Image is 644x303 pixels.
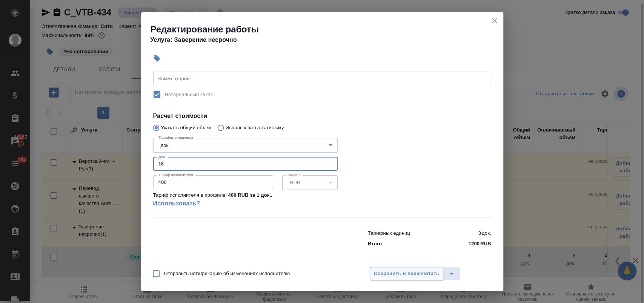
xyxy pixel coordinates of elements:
[151,35,503,44] h4: Услуга: Заверение несрочно
[158,142,172,148] button: док.
[374,269,440,278] span: Сохранить и пересчитать
[370,267,444,280] button: Сохранить и пересчитать
[282,175,338,190] div: RUB
[153,191,227,199] p: Тариф исполнителя в профиле:
[368,230,410,237] p: Тарифных единиц
[489,15,500,26] button: close
[228,191,272,199] p: 400 RUB за 1 док. .
[153,138,338,152] div: док.
[165,91,213,98] span: Нотариальный заказ
[151,23,503,35] h2: Редактирование работы
[287,179,302,186] button: RUB
[149,50,165,67] button: Добавить тэг
[153,112,491,121] h4: Расчет стоимости
[164,270,290,277] span: Отправить нотификацию об изменениях исполнителю
[153,199,338,208] a: Использовать?
[478,230,481,237] p: 3
[482,230,491,237] p: док.
[368,240,382,248] p: Итого
[370,267,461,280] div: split button
[480,240,491,248] p: RUB
[468,240,479,248] p: 1200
